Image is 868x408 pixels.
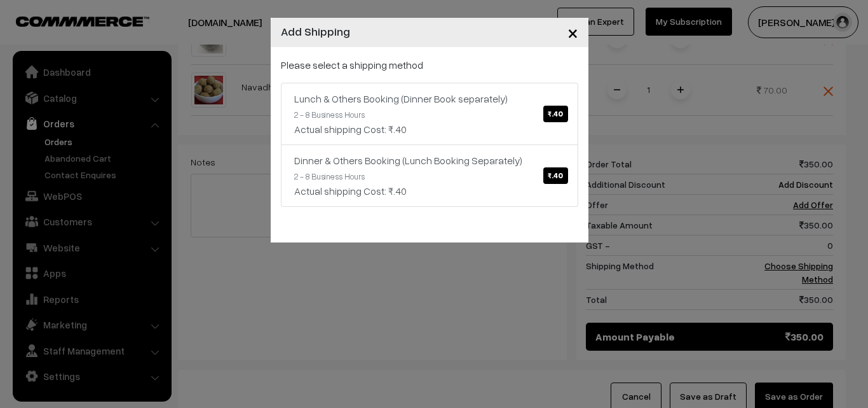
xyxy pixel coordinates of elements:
[294,171,365,181] small: 2 - 8 Business Hours
[294,91,565,106] div: Lunch & Others Booking (Dinner Book separately)
[294,109,365,120] small: 2 - 8 Business Hours
[567,20,578,44] span: ×
[281,57,578,73] p: Please select a shipping method
[294,153,565,168] div: Dinner & Others Booking (Lunch Booking Separately)
[543,106,567,122] span: ₹.40
[294,122,565,137] div: Actual shipping Cost: ₹.40
[294,183,565,199] div: Actual shipping Cost: ₹.40
[281,144,578,207] a: Dinner & Others Booking (Lunch Booking Separately)₹.40 2 - 8 Business HoursActual shipping Cost: ...
[543,167,567,184] span: ₹.40
[281,83,578,145] a: Lunch & Others Booking (Dinner Book separately)₹.40 2 - 8 Business HoursActual shipping Cost: ₹.40
[557,13,588,52] button: Close
[281,23,350,40] h4: Add Shipping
